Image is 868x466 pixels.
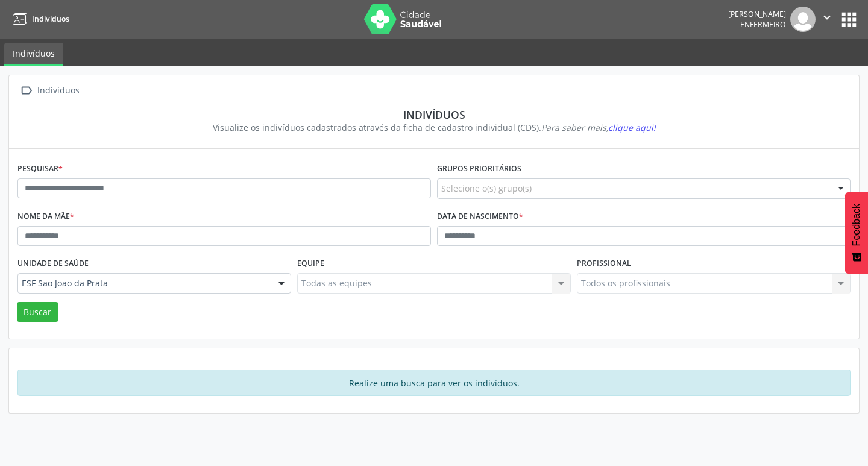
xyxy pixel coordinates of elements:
button: Buscar [17,302,58,323]
img: img [790,7,816,32]
label: Nome da mãe [17,207,74,226]
span: Indivíduos [32,14,69,24]
button: Feedback - Mostrar pesquisa [845,192,868,274]
div: Visualize os indivíduos cadastrados através da ficha de cadastro individual (CDS). [26,121,842,134]
label: Profissional [577,254,631,273]
a: Indivíduos [8,9,69,29]
span: ESF Sao Joao da Prata [22,277,266,289]
i: Para saber mais, [541,122,656,133]
a:  Indivíduos [17,82,81,99]
i:  [820,11,834,24]
div: Realize uma busca para ver os indivíduos. [17,370,851,396]
div: Indivíduos [26,108,842,121]
span: Feedback [851,204,862,246]
label: Pesquisar [17,160,63,178]
i:  [17,82,35,99]
span: Enfermeiro [740,19,786,30]
span: clique aqui! [608,122,656,133]
label: Grupos prioritários [437,160,521,178]
a: Indivíduos [4,43,63,66]
label: Equipe [297,254,324,273]
span: Selecione o(s) grupo(s) [441,182,532,195]
button:  [816,7,838,32]
button: apps [838,9,860,30]
div: Indivíduos [35,82,81,99]
label: Data de nascimento [437,207,523,226]
div: [PERSON_NAME] [728,9,786,19]
label: Unidade de saúde [17,254,89,273]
